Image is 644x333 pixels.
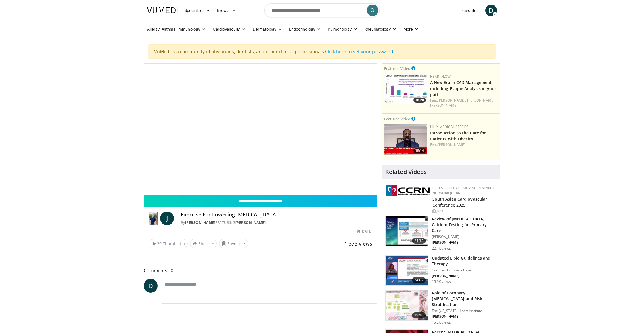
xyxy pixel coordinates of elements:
div: Feat. [430,98,498,108]
p: 22.4K views [432,246,451,251]
p: 15.2K views [432,320,451,325]
a: Browse [214,5,240,16]
div: Feat. [430,142,498,147]
a: D [485,5,497,16]
p: [PERSON_NAME] [432,240,497,245]
a: [PERSON_NAME], [438,98,466,103]
span: 24:32 [412,238,426,244]
a: 38:20 [384,74,427,104]
a: Dermatology [249,23,285,35]
a: Introduction to the Care for Patients with Obesity [430,130,486,142]
a: Cardiovascular [209,23,249,35]
img: 738d0e2d-290f-4d89-8861-908fb8b721dc.150x105_q85_crop-smart_upscale.jpg [384,74,427,104]
div: By FEATURING [181,220,372,225]
a: Allergy, Asthma, Immunology [144,23,209,35]
h4: Exercise For Lowering [MEDICAL_DATA] [181,212,372,218]
a: D [144,279,158,293]
span: Comments 0 [144,267,377,274]
a: Pulmonology [324,23,361,35]
span: 1,375 views [344,240,372,247]
img: 77f671eb-9394-4acc-bc78-a9f077f94e00.150x105_q85_crop-smart_upscale.jpg [386,256,428,286]
a: [PERSON_NAME] [185,220,216,225]
a: [PERSON_NAME], [467,98,495,103]
a: Heartflow [430,74,451,79]
img: a04ee3ba-8487-4636-b0fb-5e8d268f3737.png.150x105_q85_autocrop_double_scale_upscale_version-0.2.png [386,185,430,196]
span: 19:16 [412,312,426,318]
a: 19:16 Role of Coronary [MEDICAL_DATA] and Risk Stratification The [US_STATE] Heart Institute [PER... [385,290,497,325]
a: [PERSON_NAME] [438,142,465,147]
a: A New Era in CAD Management - including Plaque Analysis in your pati… [430,80,496,97]
input: Search topics, interventions [264,3,379,17]
img: f4af32e0-a3f3-4dd9-8ed6-e543ca885e6d.150x105_q85_crop-smart_upscale.jpg [386,216,428,246]
a: Lilly Medical Affairs [430,124,469,129]
span: 20 [157,241,162,246]
a: South Asian Cardiovascular Conference 2025 [432,196,487,208]
a: 20 Thumbs Up [149,239,188,248]
h3: Role of Coronary [MEDICAL_DATA] and Risk Stratification [432,290,497,307]
a: Click here to set your password [325,48,393,55]
a: J [160,212,174,225]
img: acc2e291-ced4-4dd5-b17b-d06994da28f3.png.150x105_q85_crop-smart_upscale.png [384,124,427,155]
img: 1efa8c99-7b8a-4ab5-a569-1c219ae7bd2c.150x105_q85_crop-smart_upscale.jpg [386,290,428,320]
div: [DATE] [432,208,495,214]
span: 24:02 [412,277,426,283]
button: Share [190,239,217,248]
a: More [400,23,422,35]
a: 24:02 Updated Lipid Guidelines and Therapy Complex Coronary Cases [PERSON_NAME] 15.9K views [385,255,497,286]
a: 24:32 Review of [MEDICAL_DATA] Calcium Testing for Primary Care [PERSON_NAME] [PERSON_NAME] 22.4K... [385,216,497,251]
img: Dr. Jordan Rennicke [149,212,158,225]
h3: Review of [MEDICAL_DATA] Calcium Testing for Primary Care [432,216,497,233]
h4: Related Videos [385,168,427,175]
p: [PERSON_NAME] [432,274,497,278]
h3: Updated Lipid Guidelines and Therapy [432,255,497,267]
p: [PERSON_NAME] [432,314,497,319]
button: Save to [219,239,248,248]
a: 19:14 [384,124,427,155]
span: 19:14 [413,148,426,153]
p: The [US_STATE] Heart Institute [432,309,497,313]
span: 38:20 [413,98,426,103]
p: 15.9K views [432,279,451,284]
a: Endocrinology [285,23,324,35]
a: Collaborative CME and Research Network (CCRN) [432,185,495,195]
a: [PERSON_NAME] [430,103,457,108]
a: Favorites [458,5,482,16]
div: VuMedi is a community of physicians, dentists, and other clinical professionals. [148,44,496,59]
p: [PERSON_NAME] [432,235,497,239]
div: [DATE] [356,229,372,234]
a: [PERSON_NAME] [235,220,266,225]
a: Rheumatology [361,23,400,35]
small: Featured Video [384,116,410,121]
p: Complex Coronary Cases [432,268,497,273]
video-js: Video Player [144,64,377,195]
small: Featured Video [384,66,410,71]
img: VuMedi Logo [147,7,178,13]
a: Specialties [181,5,214,16]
